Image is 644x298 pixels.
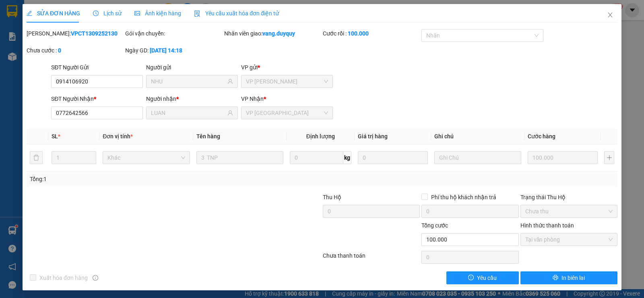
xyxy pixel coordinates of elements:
span: Phí thu hộ khách nhận trả [428,193,500,202]
span: Chưa thu [525,205,613,217]
div: Chưa cước : [27,46,124,55]
span: user [227,110,233,116]
div: Chưa thanh toán [322,251,421,265]
button: plus [604,151,614,164]
span: VP Sài Gòn [246,107,328,119]
span: user [227,79,233,84]
span: edit [27,10,32,16]
div: SĐT Người Nhận [51,94,143,103]
span: SỬA ĐƠN HÀNG [27,10,80,17]
b: VPCT1309252130 [71,30,118,37]
div: [PERSON_NAME]: [27,29,124,38]
span: kg [343,151,351,164]
label: Hình thức thanh toán [520,222,574,229]
div: VP gửi [241,63,333,72]
button: Close [599,4,621,27]
div: Cước rồi : [323,29,420,38]
img: icon [194,10,200,17]
input: 0 [528,151,598,164]
div: Ngày GD: [125,46,222,55]
div: Gói vận chuyển: [125,29,222,38]
span: printer [553,275,558,281]
span: exclamation-circle [468,275,474,281]
span: info-circle [93,275,98,281]
span: VP Nhận [241,96,264,102]
b: [DATE] 14:18 [150,47,182,54]
span: clock-circle [93,10,99,16]
button: exclamation-circleYêu cầu [446,271,519,284]
span: Ảnh kiện hàng [134,10,181,17]
div: Người nhận [146,94,238,103]
span: Yêu cầu xuất hóa đơn điện tử [194,10,279,17]
div: Trạng thái Thu Hộ [520,193,617,202]
span: Tên hàng [196,133,220,140]
span: Khác [107,152,185,164]
input: 0 [358,151,428,164]
input: VD: Bàn, Ghế [196,151,283,164]
span: Lịch sử [93,10,122,17]
span: Tại văn phòng [525,233,613,246]
span: SL [52,133,58,140]
b: 100.000 [348,30,369,37]
span: Thu Hộ [323,194,341,200]
th: Ghi chú [431,129,524,144]
span: Đơn vị tính [103,133,133,140]
button: delete [30,151,43,164]
input: Ghi Chú [434,151,521,164]
input: Tên người nhận [151,108,226,117]
button: printerIn biên lai [520,271,617,284]
span: Xuất hóa đơn hàng [36,273,91,282]
input: Tên người gửi [151,77,226,86]
span: Định lượng [306,133,335,140]
div: SĐT Người Gửi [51,63,143,72]
div: Tổng: 1 [30,175,249,183]
span: Giá trị hàng [358,133,388,140]
span: In biên lai [561,273,585,282]
b: 0 [58,47,61,54]
span: Yêu cầu [477,273,497,282]
div: Nhân viên giao: [224,29,321,38]
span: close [607,12,613,18]
b: vang.duyquy [262,30,295,37]
span: Cước hàng [528,133,555,140]
span: VP Cao Tốc [246,75,328,88]
span: Tổng cước [421,222,448,229]
span: picture [134,10,140,16]
div: Người gửi [146,63,238,72]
